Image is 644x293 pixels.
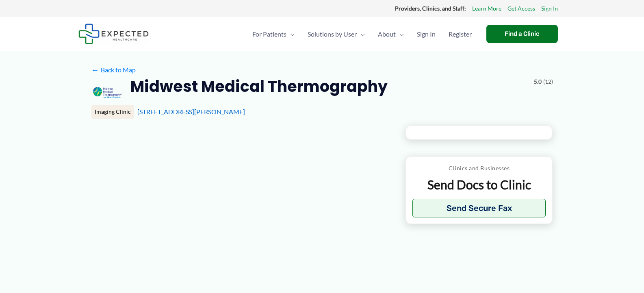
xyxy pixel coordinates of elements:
span: About [378,20,396,48]
a: Find a Clinic [486,25,558,43]
span: Menu Toggle [286,20,295,48]
strong: Providers, Clinics, and Staff: [395,5,466,12]
span: ← [91,66,99,74]
a: ←Back to Map [91,64,136,76]
h2: Midwest Medical Thermography [130,76,388,96]
a: Get Access [507,3,535,14]
a: Sign In [410,20,442,48]
a: Sign In [541,3,558,14]
a: [STREET_ADDRESS][PERSON_NAME] [137,108,245,115]
a: AboutMenu Toggle [371,20,410,48]
span: Menu Toggle [357,20,365,48]
span: Solutions by User [308,20,357,48]
a: Solutions by UserMenu Toggle [301,20,371,48]
span: For Patients [252,20,286,48]
div: Imaging Clinic [91,105,134,119]
span: Sign In [417,20,436,48]
a: Learn More [472,3,501,14]
span: Menu Toggle [396,20,404,48]
button: Send Secure Fax [412,199,546,217]
span: 5.0 [534,76,542,87]
a: For PatientsMenu Toggle [246,20,301,48]
p: Clinics and Businesses [412,163,546,174]
p: Send Docs to Clinic [412,177,546,193]
a: Register [442,20,478,48]
img: Expected Healthcare Logo - side, dark font, small [78,24,149,44]
span: Register [449,20,472,48]
nav: Primary Site Navigation [246,20,478,48]
span: (12) [543,76,553,87]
